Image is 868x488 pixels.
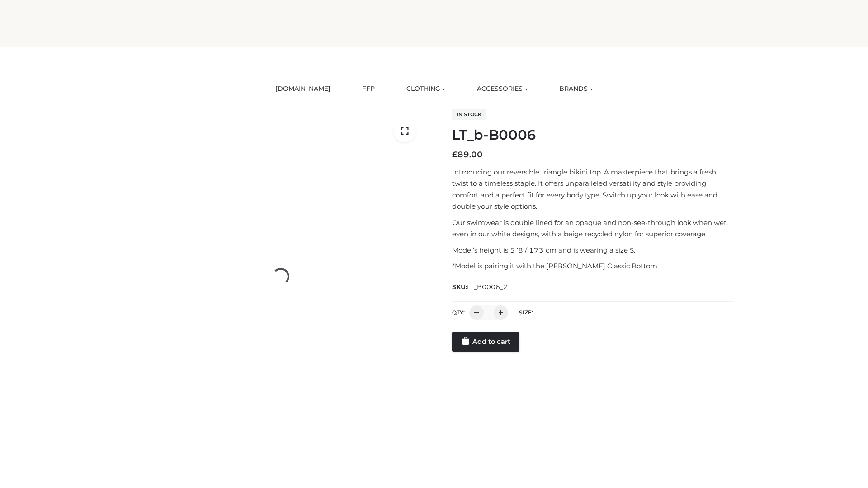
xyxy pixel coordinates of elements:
p: Our swimwear is double lined for an opaque and non-see-through look when wet, even in our white d... [452,217,734,240]
span: In stock [452,109,486,120]
bdi: 89.00 [452,150,483,160]
label: Size: [519,309,533,316]
label: QTY: [452,309,465,316]
a: ACCESSORIES [470,79,534,99]
h1: LT_b-B0006 [452,127,734,143]
span: £ [452,150,458,160]
p: *Model is pairing it with the [PERSON_NAME] Classic Bottom [452,260,734,272]
p: Introducing our reversible triangle bikini top. A masterpiece that brings a fresh twist to a time... [452,166,734,212]
a: BRANDS [552,79,599,99]
a: Add to cart [452,332,519,352]
p: Model’s height is 5 ‘8 / 173 cm and is wearing a size S. [452,244,734,256]
span: SKU: [452,282,509,292]
a: CLOTHING [400,79,452,99]
a: FFP [355,79,382,99]
a: [DOMAIN_NAME] [269,79,337,99]
span: LT_B0006_2 [467,283,508,291]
